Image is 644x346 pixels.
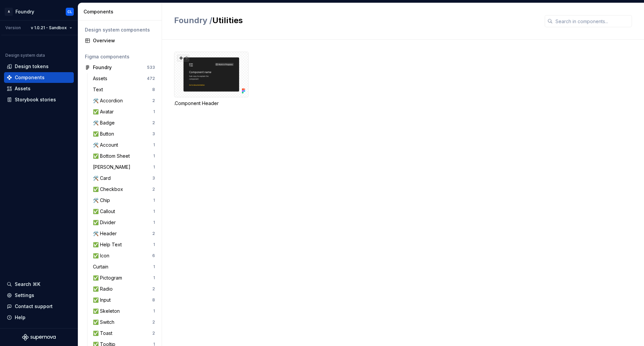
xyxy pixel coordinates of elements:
[90,228,158,239] a: 🛠️ Header2
[147,65,155,70] div: 533
[153,264,155,269] div: 1
[153,220,155,225] div: 1
[93,64,112,71] div: Foundry
[85,27,155,33] div: Design system components
[93,275,125,281] div: ✅ Pictogram
[90,284,158,294] a: ✅ Radio2
[84,8,159,15] div: Components
[174,100,249,107] div: .Component Header
[4,290,74,301] a: Settings
[90,306,158,316] a: ✅ Skeleton1
[153,153,155,159] div: 1
[152,319,155,325] div: 2
[93,330,115,337] div: ✅ Toast
[90,195,158,206] a: 🛠️ Chip1
[67,9,72,14] div: CL
[4,279,74,290] button: Search ⌘K
[93,297,113,303] div: ✅ Input
[147,76,155,81] div: 472
[90,239,158,250] a: ✅ Help Text1
[90,162,158,172] a: [PERSON_NAME]1
[90,328,158,339] a: ✅ Toast2
[152,120,155,126] div: 2
[153,275,155,281] div: 1
[90,84,158,95] a: Text8
[153,164,155,170] div: 1
[4,94,74,105] a: Storybook stories
[93,252,112,259] div: ✅ Icon
[15,292,34,299] div: Settings
[93,119,117,126] div: 🛠️ Badge
[93,186,126,193] div: ✅ Checkbox
[85,53,155,60] div: Figma components
[93,219,118,226] div: ✅ Divider
[177,55,189,61] div: 3
[174,15,537,26] h2: Utilities
[1,4,76,19] button: AFoundryCL
[15,281,40,288] div: Search ⌘K
[90,273,158,283] a: ✅ Pictogram1
[553,15,632,27] input: Search in components...
[15,8,34,15] div: Foundry
[152,87,155,92] div: 8
[152,331,155,336] div: 2
[90,206,158,217] a: ✅ Callout1
[4,301,74,312] button: Contact support
[90,106,158,117] a: ✅ Avatar1
[152,187,155,192] div: 2
[15,314,25,321] div: Help
[152,231,155,236] div: 2
[15,96,56,103] div: Storybook stories
[4,312,74,323] button: Help
[93,286,115,292] div: ✅ Radio
[15,63,49,70] div: Design tokens
[153,142,155,148] div: 1
[31,25,67,31] span: v 1.0.21 - Sandbox
[90,250,158,261] a: ✅ Icon6
[4,72,74,83] a: Components
[93,75,110,82] div: Assets
[93,308,122,314] div: ✅ Skeleton
[174,15,212,25] span: Foundry /
[90,217,158,228] a: ✅ Divider1
[90,184,158,195] a: ✅ Checkbox2
[90,173,158,184] a: 🛠️ Card3
[90,117,158,128] a: 🛠️ Badge2
[22,334,56,341] svg: Supernova Logo
[93,175,113,182] div: 🛠️ Card
[5,53,45,58] div: Design system data
[152,286,155,292] div: 2
[90,317,158,328] a: ✅ Switch2
[93,142,121,148] div: 🛠️ Account
[90,129,158,139] a: ✅ Button3
[4,61,74,72] a: Design tokens
[5,8,13,16] div: A
[93,131,117,137] div: ✅ Button
[93,197,113,204] div: 🛠️ Chip
[93,164,133,170] div: [PERSON_NAME]
[174,52,249,107] div: 3.Component Header
[153,242,155,247] div: 1
[93,108,116,115] div: ✅ Avatar
[15,85,31,92] div: Assets
[5,25,21,31] div: Version
[93,97,125,104] div: 🛠️ Accordion
[90,73,158,84] a: Assets472
[93,208,118,215] div: ✅ Callout
[82,35,158,46] a: Overview
[93,86,106,93] div: Text
[152,131,155,137] div: 3
[93,319,117,326] div: ✅ Switch
[153,109,155,114] div: 1
[15,74,45,81] div: Components
[152,253,155,258] div: 6
[15,303,53,310] div: Contact support
[152,297,155,303] div: 8
[93,263,111,270] div: Curtain
[90,140,158,150] a: 🛠️ Account1
[82,62,158,73] a: Foundry533
[152,98,155,103] div: 2
[90,261,158,272] a: Curtain1
[90,95,158,106] a: 🛠️ Accordion2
